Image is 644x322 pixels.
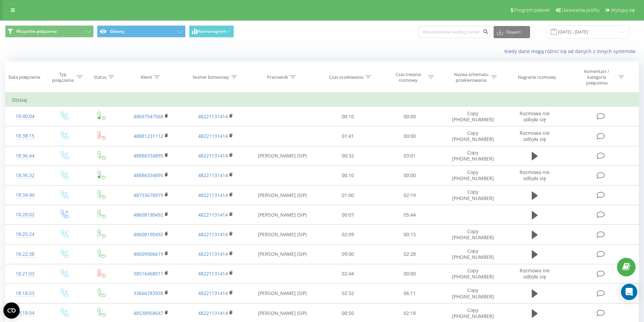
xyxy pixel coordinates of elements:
td: Copy [PHONE_NUMBER] [440,126,505,146]
td: 00:00 [379,166,441,185]
button: Wszystkie połączenia [5,25,94,38]
span: Rozmowa nie odbyła się [520,110,550,123]
span: Wyloguj się [611,7,635,13]
td: 00:07 [317,205,379,225]
a: 48538958647 [134,310,163,316]
td: 00:00 [379,126,441,146]
td: 06:11 [379,283,441,303]
div: 18:21:03 [12,267,38,280]
span: Ustawienia profilu [562,7,600,13]
td: 00:10 [317,107,379,126]
a: 48221131414 [198,113,228,120]
a: 48886334895 [134,172,163,178]
td: 01:41 [317,126,379,146]
input: Wyszukiwanie według numeru [419,26,490,38]
a: 48221131414 [198,212,228,218]
a: 48221131414 [198,231,228,238]
td: [PERSON_NAME] (SIP) [248,225,317,244]
td: 00:15 [379,225,441,244]
div: Komentarz / kategoria połączenia [577,69,617,86]
a: 48221131414 [198,251,228,257]
td: 00:00 [379,107,441,126]
a: 48221131414 [198,152,228,159]
div: Numer biznesowy [193,74,229,80]
div: 18:34:40 [12,189,38,202]
button: Eksport [494,26,530,38]
div: Czas oczekiwania [329,74,363,80]
span: Rozmowa nie odbyła się [520,169,550,181]
div: 18:18:53 [12,287,38,300]
td: [PERSON_NAME] (SIP) [248,244,317,264]
a: 48733678979 [134,192,163,198]
td: 05:44 [379,205,441,225]
button: Harmonogram [189,25,234,38]
td: 03:01 [379,146,441,166]
div: 18:40:04 [12,110,38,123]
td: [PERSON_NAME] (SIP) [248,146,317,166]
td: Copy [PHONE_NUMBER] [440,146,505,166]
td: 00:00 [379,264,441,283]
td: 01:00 [317,185,379,205]
td: 02:32 [317,283,379,303]
td: 02:44 [317,264,379,283]
a: 48608190492 [134,231,163,238]
a: 48881231112 [134,133,163,139]
a: 48221131414 [198,172,228,178]
td: Copy [PHONE_NUMBER] [440,107,505,126]
td: Copy [PHONE_NUMBER] [440,244,505,264]
div: 18:25:24 [12,228,38,241]
div: Data połączenia [8,74,40,80]
button: Główny [97,25,186,38]
div: Klient [141,74,152,80]
a: 48608190492 [134,212,163,218]
a: 48221131414 [198,270,228,277]
td: [PERSON_NAME] (SIP) [248,283,317,303]
div: 18:36:44 [12,149,38,163]
td: 02:09 [317,225,379,244]
div: Nazwa schematu przekierowania [453,72,489,83]
div: 18:18:04 [12,306,38,320]
a: Kiedy dane mogą różnić się od danych z innych systemów [504,48,639,54]
a: 33666783938 [134,290,163,296]
td: [PERSON_NAME] (SIP) [248,185,317,205]
td: Copy [PHONE_NUMBER] [440,225,505,244]
div: 18:36:32 [12,169,38,182]
span: Rozmowa nie odbyła się [520,130,550,142]
div: Status [94,74,106,80]
span: Harmonogram [197,29,226,34]
td: Copy [PHONE_NUMBER] [440,283,505,303]
a: 48697547568 [134,113,163,120]
a: 48221131414 [198,133,228,139]
button: Open CMP widget [3,302,20,319]
div: 18:28:02 [12,208,38,221]
td: Dzisiaj [5,93,639,107]
a: 48221131414 [198,310,228,316]
span: Program poleceń [514,7,550,13]
td: 00:32 [317,146,379,166]
td: Copy [PHONE_NUMBER] [440,185,505,205]
div: 18:38:15 [12,129,38,143]
div: Open Intercom Messenger [621,284,637,300]
td: Copy [PHONE_NUMBER] [440,166,505,185]
div: Czas trwania rozmowy [390,72,426,83]
a: 48609906619 [134,251,163,257]
td: 00:10 [317,166,379,185]
a: 48221131414 [198,192,228,198]
div: Nagranie rozmowy [518,74,556,80]
td: [PERSON_NAME] (SIP) [248,205,317,225]
td: Copy [PHONE_NUMBER] [440,264,505,283]
a: 48221131414 [198,290,228,296]
span: Wszystkie połączenia [16,29,57,34]
div: 18:22:38 [12,248,38,261]
div: Typ połączenia [51,72,75,83]
a: 48886334895 [134,152,163,159]
td: 09:00 [317,244,379,264]
span: Rozmowa nie odbyła się [520,267,550,280]
a: 38516468011 [134,270,163,277]
td: 02:19 [379,185,441,205]
td: 02:28 [379,244,441,264]
div: Pracownik [267,74,288,80]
